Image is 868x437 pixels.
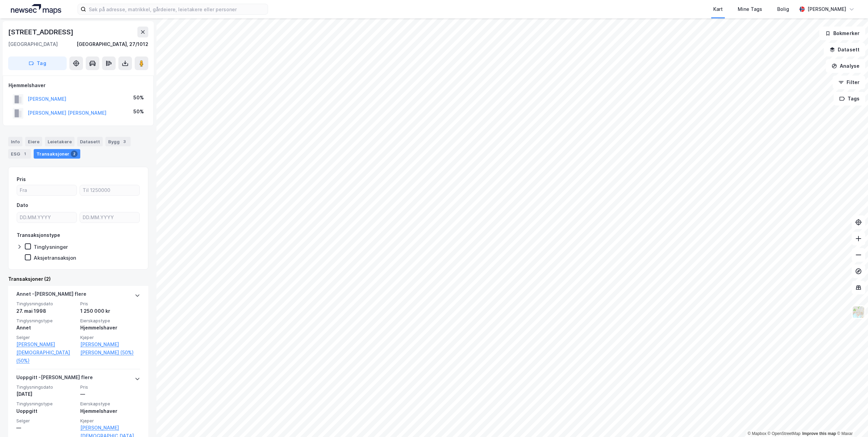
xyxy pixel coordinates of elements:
span: Tinglysningsdato [16,384,76,390]
div: Transaksjoner (2) [8,275,148,283]
div: [GEOGRAPHIC_DATA], 27/1012 [77,40,148,48]
div: Datasett [77,137,103,146]
div: 3 [121,138,128,145]
div: ESG [8,149,31,159]
div: Annet [16,324,76,332]
div: 50% [133,94,144,102]
div: Info [8,137,22,146]
div: Mine Tags [738,5,762,13]
input: DD.MM.YYYY [80,212,139,223]
input: Søk på adresse, matrikkel, gårdeiere, leietakere eller personer [86,4,268,14]
div: Uoppgitt [16,407,76,415]
span: Tinglysningsdato [16,301,76,307]
div: Bygg [105,137,131,146]
a: Improve this map [802,431,836,436]
span: Pris [80,301,140,307]
span: Pris [80,384,140,390]
div: Transaksjonstype [17,231,60,239]
div: Hjemmelshaver [80,324,140,332]
input: DD.MM.YYYY [17,212,77,223]
button: Filter [833,76,865,89]
span: Kjøper [80,418,140,424]
a: OpenStreetMap [768,431,801,436]
button: Datasett [824,43,865,56]
div: Dato [17,201,28,209]
button: Analyse [826,59,865,73]
div: Annet - [PERSON_NAME] flere [16,290,86,301]
div: Aksjetransaksjon [34,255,76,261]
div: — [16,424,76,432]
div: Eiere [25,137,42,146]
div: Bolig [777,5,789,13]
span: Kjøper [80,335,140,340]
a: [PERSON_NAME] [PERSON_NAME] (50%) [80,340,140,357]
div: [DATE] [16,390,76,398]
div: Transaksjoner [34,149,80,159]
span: Selger [16,418,76,424]
button: Tags [834,92,865,106]
span: Eierskapstype [80,401,140,407]
div: 2 [71,150,78,157]
div: [PERSON_NAME] [807,5,846,13]
div: Tinglysninger [34,244,68,250]
div: 1 250 000 kr [80,307,140,315]
div: Uoppgitt - [PERSON_NAME] flere [16,373,93,384]
div: [GEOGRAPHIC_DATA] [8,40,58,48]
span: Selger [16,335,76,340]
iframe: Chat Widget [834,404,868,437]
div: Hjemmelshaver [9,81,148,90]
div: [STREET_ADDRESS] [8,27,75,37]
div: 27. mai 1998 [16,307,76,315]
span: Tinglysningstype [16,401,76,407]
span: Tinglysningstype [16,318,76,324]
div: Leietakere [45,137,74,146]
a: [PERSON_NAME][DEMOGRAPHIC_DATA] (50%) [16,340,76,365]
div: Kontrollprogram for chat [834,404,868,437]
img: Z [852,306,865,319]
div: Kart [713,5,723,13]
input: Til 1250000 [80,185,139,195]
span: Eierskapstype [80,318,140,324]
button: Bokmerker [819,27,865,40]
div: 1 [21,150,28,157]
div: 50% [133,108,144,116]
div: — [80,390,140,398]
img: logo.a4113a55bc3d86da70a041830d287a7e.svg [11,4,61,14]
a: Mapbox [748,431,766,436]
div: Hjemmelshaver [80,407,140,415]
button: Tag [8,56,67,70]
input: Fra [17,185,77,195]
div: Pris [17,175,26,183]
